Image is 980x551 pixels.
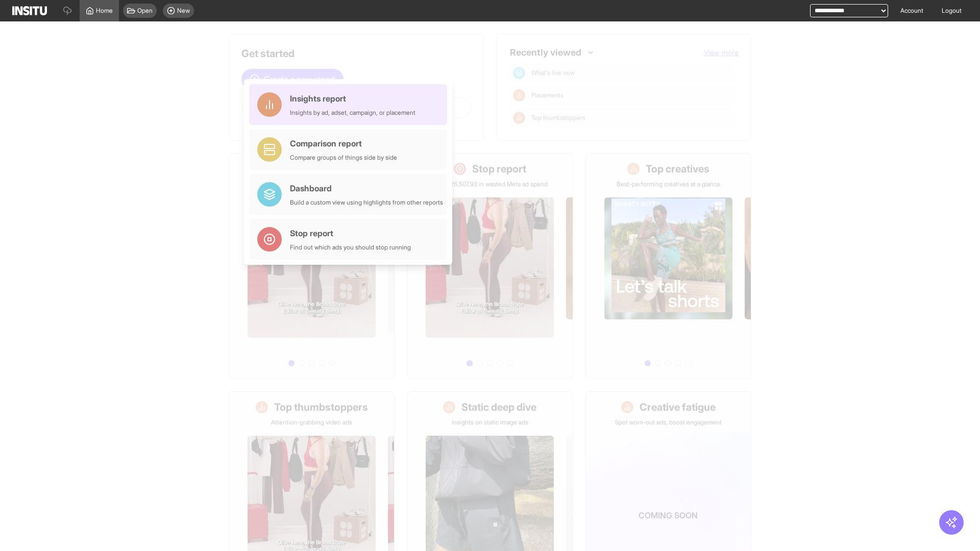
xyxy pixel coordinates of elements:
[12,6,47,15] img: Logo
[290,92,415,105] div: Insights report
[290,243,411,252] div: Find out which ads you should stop running
[96,7,113,15] span: Home
[290,182,443,194] div: Dashboard
[137,7,153,15] span: Open
[290,198,443,207] div: Build a custom view using highlights from other reports
[177,7,190,15] span: New
[290,137,397,149] div: Comparison report
[290,109,415,117] div: Insights by ad, adset, campaign, or placement
[290,154,397,162] div: Compare groups of things side by side
[290,227,411,239] div: Stop report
